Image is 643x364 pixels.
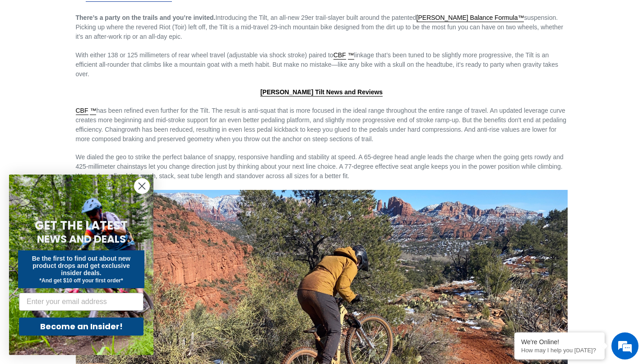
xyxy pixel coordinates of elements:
span: [PERSON_NAME] Tilt News and Reviews [260,88,383,96]
span: Be the first to find out about new product drops and get exclusive insider deals. [32,255,131,276]
a: CBF [333,51,346,60]
span: We dialed the geo to strike the perfect balance of snappy, responsive handling and stability at s... [76,153,564,180]
span: *And get $10 off your first order* [39,277,123,284]
span: has been refined even further for the Tilt. The result is anti-squat that is more focused in the ... [76,107,567,143]
a: [PERSON_NAME] Tilt News and Reviews [260,88,383,97]
p: How may I help you today? [521,347,598,354]
button: Close dialog [134,178,150,194]
a: ™ [90,107,96,115]
textarea: Type your message and hit 'Enter' [5,246,172,278]
div: Minimize live chat window [148,5,170,26]
span: We're online! [52,114,125,205]
span: Introducing the Tilt, an all-new 29er trail-slayer built around the patented suspension. Picking ... [76,14,564,40]
a: CBF [76,107,88,115]
span: NEWS AND DEALS [37,232,126,246]
input: Enter your email address [19,293,143,311]
a: [PERSON_NAME] Balance Formula™ [416,14,524,22]
button: Become an Insider! [19,318,143,336]
div: We're Online! [521,338,598,346]
span: There’s a party on the trails and you’re invited. [76,14,216,21]
div: Navigation go back [10,50,23,63]
img: d_696896380_company_1647369064580_696896380 [29,45,51,68]
div: Chat with us now [60,51,165,62]
span: GET THE LATEST [35,217,128,234]
a: ™ [348,51,354,60]
span: With either 138 or 125 millimeters of rear wheel travel (adjustable via shock stroke) paired to l... [76,51,558,78]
